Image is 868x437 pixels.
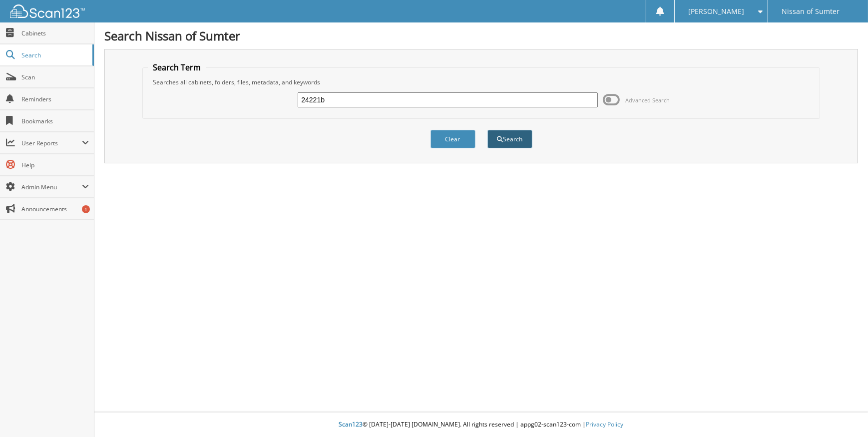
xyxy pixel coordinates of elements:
span: Bookmarks [21,117,89,125]
iframe: Chat Widget [818,389,868,437]
div: 1 [82,205,90,213]
span: Scan [21,73,89,81]
span: Search [21,51,87,59]
img: scan123-logo-white.svg [10,4,85,18]
span: User Reports [21,139,82,147]
button: Clear [431,130,475,148]
span: Advanced Search [625,96,670,104]
span: Announcements [21,205,89,213]
span: Reminders [21,95,89,103]
span: Admin Menu [21,183,82,191]
a: Privacy Policy [586,420,624,429]
legend: Search Term [148,62,206,73]
span: Help [21,161,89,169]
span: [PERSON_NAME] [689,8,745,14]
h1: Search Nissan of Sumter [104,27,858,44]
div: Searches all cabinets, folders, files, metadata, and keywords [148,78,814,86]
button: Search [487,130,532,148]
div: © [DATE]-[DATE] [DOMAIN_NAME]. All rights reserved | appg02-scan123-com | [94,413,868,437]
span: Nissan of Sumter [782,8,840,14]
span: Cabinets [21,29,89,37]
span: Scan123 [339,420,363,429]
